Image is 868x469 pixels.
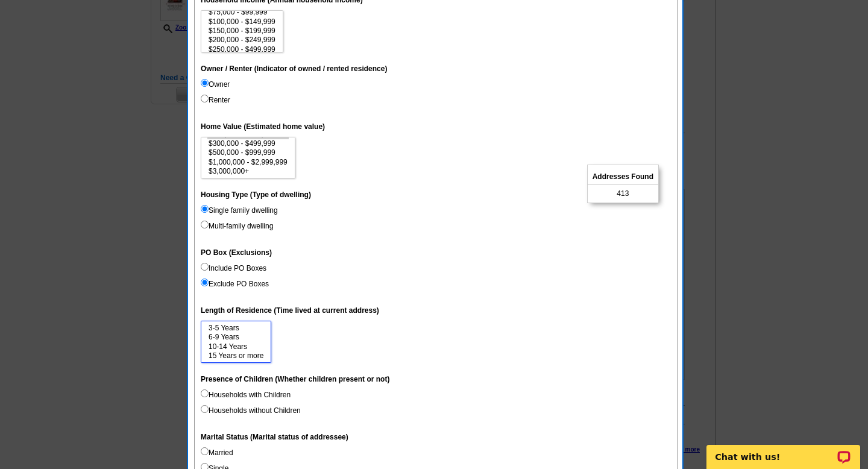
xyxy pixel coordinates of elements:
input: Households with Children [201,389,209,397]
label: Home Value (Estimated home value) [201,121,325,132]
label: Include PO Boxes [201,263,266,274]
option: 15 Years or more [207,351,265,360]
option: $3,000,000+ [207,167,289,176]
label: Exclude PO Boxes [201,279,269,289]
option: $300,000 - $499,999 [207,139,289,148]
option: 6-9 Years [207,333,265,342]
label: PO Box (Exclusions) [201,247,272,258]
input: Married [201,447,209,455]
label: Housing Type (Type of dwelling) [201,189,311,200]
input: Owner [201,79,209,87]
label: Multi-family dwelling [201,221,273,231]
input: Households without Children [201,405,209,413]
label: Owner [201,79,230,90]
label: Presence of Children (Whether children present or not) [201,374,389,385]
input: Exclude PO Boxes [201,279,209,286]
input: Include PO Boxes [201,263,209,271]
input: Multi-family dwelling [201,221,209,228]
label: Households with Children [201,389,291,400]
option: 10-14 Years [207,342,265,351]
span: 413 [617,188,629,199]
label: Married [201,447,233,458]
option: $200,000 - $249,999 [207,36,277,45]
option: $75,000 - $99,999 [207,8,277,17]
option: $150,000 - $199,999 [207,27,277,36]
span: Addresses Found [588,169,658,185]
option: $100,000 - $149,999 [207,17,277,27]
label: Owner / Renter (Indicator of owned / rented residence) [201,63,387,74]
input: Renter [201,95,209,102]
label: Marital Status (Marital status of addressee) [201,432,348,442]
option: $250,000 - $499,999 [207,45,277,54]
iframe: LiveChat chat widget [699,431,868,469]
label: Single family dwelling [201,205,278,216]
label: Length of Residence (Time lived at current address) [201,305,379,316]
option: $500,000 - $999,999 [207,148,289,157]
input: Single family dwelling [201,205,209,213]
label: Households without Children [201,405,301,416]
label: Renter [201,95,230,105]
option: $1,000,000 - $2,999,999 [207,158,289,167]
option: 3-5 Years [207,324,265,333]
